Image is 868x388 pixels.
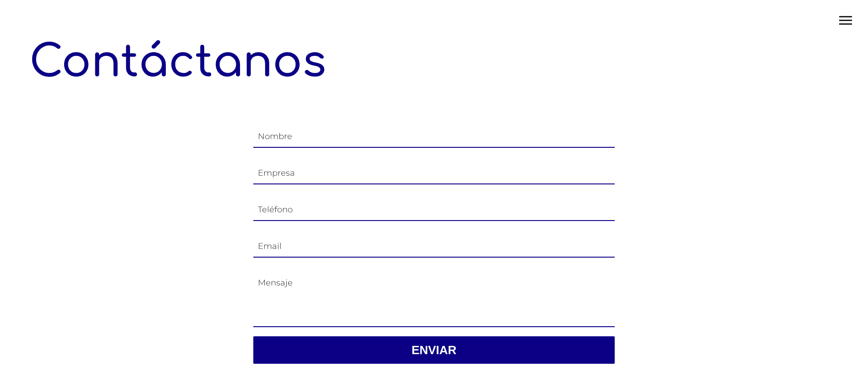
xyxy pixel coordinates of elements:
span: Contáctanos [29,38,326,86]
label: Mensaje [258,278,293,287]
button: Enviar [253,336,615,364]
label: Nombre [258,132,292,141]
label: Empresa [258,168,295,178]
label: Teléfono [258,205,293,214]
label: Email [258,242,282,251]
